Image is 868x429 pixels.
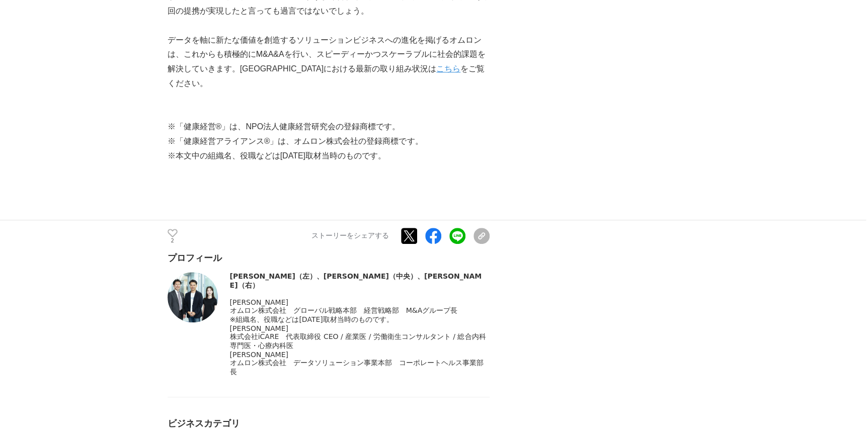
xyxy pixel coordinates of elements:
[230,306,458,314] span: オムロン株式会社 グローバル戦略本部 経営戦略部 M&Aグループ長
[168,33,490,91] p: データを軸に新たな価値を創造するソリューションビジネスへの進化を掲げるオムロンは、これからも積極的にM&A&Aを行い、スピーディーかつスケーラブルに社会的課題を解決していきます。[GEOGRAP...
[230,272,490,290] div: [PERSON_NAME]（左）、[PERSON_NAME]（中央）、[PERSON_NAME]（右）
[230,324,288,332] span: [PERSON_NAME]
[230,351,288,359] span: [PERSON_NAME]
[168,134,490,149] p: ※「健康経営アライアンス®」は、オムロン株式会社の登録商標です。
[168,120,490,134] p: ※「健康経営®」は、NPO法人健康経営研究会の登録商標です。
[168,149,490,163] p: ※本文中の組織名、役職などは[DATE]取材当時のものです。
[436,64,460,73] a: こちら
[230,332,486,350] span: 株式会社iCARE 代表取締役 CEO / 産業医 / 労働衛生コンサルタント / 総合内科専門医・心療内科医
[168,252,490,264] div: プロフィール
[168,272,218,322] img: thumbnail_5a4fdf70-8795-11f0-97c1-e1887a1d8efd.jpg
[168,238,178,243] p: 2
[230,298,288,306] span: [PERSON_NAME]
[311,231,389,240] p: ストーリーをシェアする
[230,359,484,376] span: オムロン株式会社 データソリューション事業本部 コーポレートヘルス事業部長
[230,315,393,323] span: ※組織名、役職などは[DATE]取材当時のものです。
